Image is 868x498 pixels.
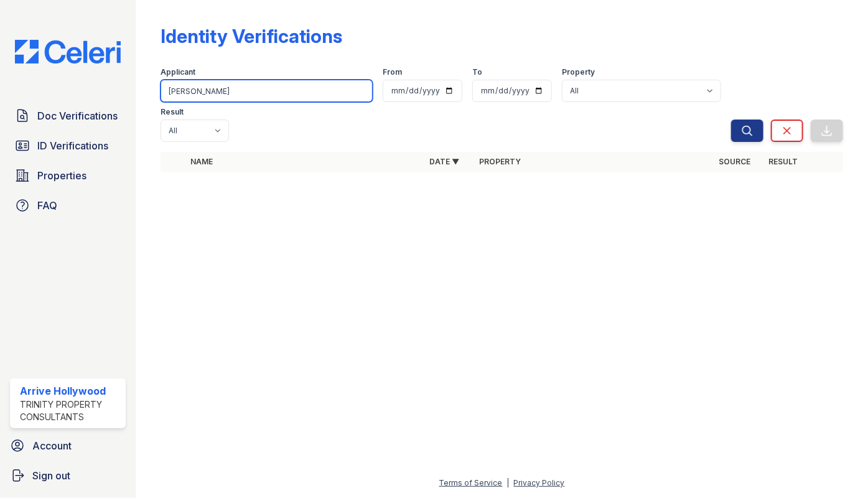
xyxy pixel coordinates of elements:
[514,478,565,487] a: Privacy Policy
[37,108,118,123] span: Doc Verifications
[562,67,595,77] label: Property
[5,40,131,63] img: CE_Logo_Blue-a8612792a0a2168367f1c8372b55b34899dd931a85d93a1a3d3e32e68fde9ad4.png
[37,138,108,153] span: ID Verifications
[37,168,86,183] span: Properties
[161,107,184,117] label: Result
[5,463,131,488] a: Sign out
[480,157,521,166] a: Property
[10,103,126,128] a: Doc Verifications
[32,438,72,453] span: Account
[10,163,126,188] a: Properties
[5,433,131,458] a: Account
[10,133,126,158] a: ID Verifications
[507,478,510,487] div: |
[161,25,342,47] div: Identity Verifications
[768,157,798,166] a: Result
[383,67,402,77] label: From
[430,157,460,166] a: Date ▼
[32,468,70,483] span: Sign out
[161,67,195,77] label: Applicant
[719,157,750,166] a: Source
[20,383,121,398] div: Arrive Hollywood
[439,478,503,487] a: Terms of Service
[20,398,121,423] div: Trinity Property Consultants
[10,193,126,218] a: FAQ
[190,157,213,166] a: Name
[161,80,373,102] input: Search by name or phone number
[472,67,482,77] label: To
[37,198,57,213] span: FAQ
